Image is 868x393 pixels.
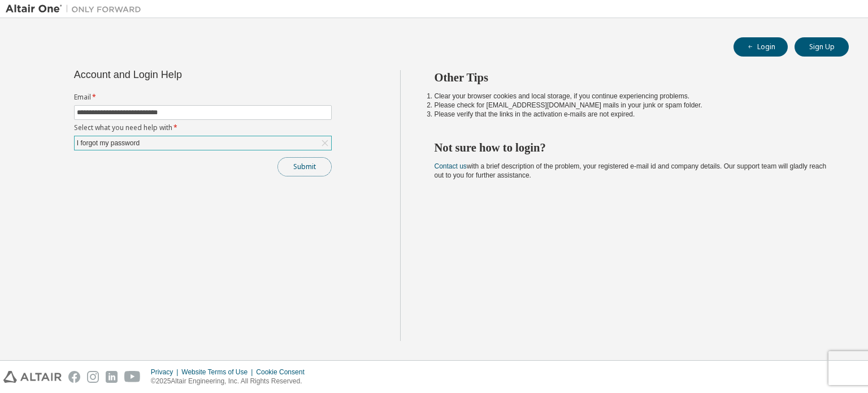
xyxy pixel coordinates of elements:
[124,371,141,383] img: youtube.svg
[256,368,311,377] div: Cookie Consent
[435,110,829,119] li: Please verify that the links in the activation e-mails are not expired.
[435,162,827,179] span: with a brief description of the problem, your registered e-mail id and company details. Our suppo...
[795,37,849,57] button: Sign Up
[435,101,829,110] li: Please check for [EMAIL_ADDRESS][DOMAIN_NAME] mails in your junk or spam folder.
[106,371,118,383] img: linkedin.svg
[74,123,332,132] label: Select what you need help with
[75,136,331,150] div: I forgot my password
[435,162,467,170] a: Contact us
[734,37,788,57] button: Login
[68,371,80,383] img: facebook.svg
[75,137,141,149] div: I forgot my password
[3,371,62,383] img: altair_logo.svg
[74,70,280,79] div: Account and Login Help
[181,368,256,377] div: Website Terms of Use
[435,92,829,101] li: Clear your browser cookies and local storage, if you continue experiencing problems.
[151,368,181,377] div: Privacy
[277,157,332,176] button: Submit
[435,70,829,85] h2: Other Tips
[87,371,99,383] img: instagram.svg
[6,3,147,15] img: Altair One
[435,140,829,155] h2: Not sure how to login?
[74,93,332,102] label: Email
[151,377,311,386] p: © 2025 Altair Engineering, Inc. All Rights Reserved.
